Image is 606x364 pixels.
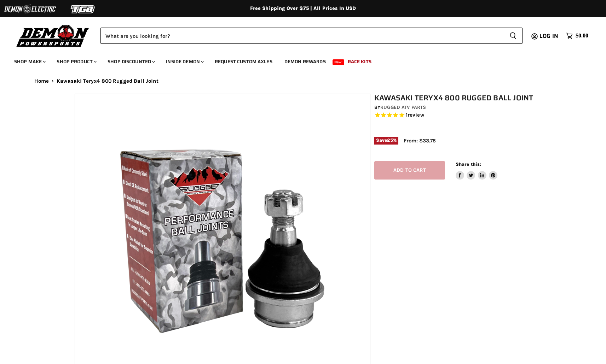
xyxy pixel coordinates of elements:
a: Race Kits [342,54,377,69]
span: 25 [387,137,393,143]
a: Inside Demon [161,54,208,69]
form: Product [100,28,523,44]
a: Shop Make [9,54,50,69]
a: Shop Product [51,54,101,69]
span: From: $33.75 [404,137,436,144]
a: Rugged ATV Parts [380,104,426,110]
img: TGB Logo 2 [57,2,110,16]
span: Save % [374,137,398,145]
a: Shop Discounted [102,54,159,69]
a: Demon Rewards [279,54,331,69]
ul: Main menu [9,52,587,69]
a: Home [34,78,49,84]
span: Share this: [456,162,481,167]
h1: Kawasaki Teryx4 800 Rugged Ball Joint [374,94,536,102]
div: by [374,104,536,111]
span: review [408,112,424,118]
a: $0.00 [562,31,592,41]
img: Demon Electric Logo 2 [4,2,57,16]
span: New! [333,59,345,65]
span: Log in [539,31,558,40]
span: Rated 5.0 out of 5 stars 1 reviews [374,112,536,119]
a: Log in [536,33,562,39]
span: Kawasaki Teryx4 800 Rugged Ball Joint [57,78,158,84]
input: Search [100,28,504,44]
button: Search [504,28,523,44]
aside: Share this: [456,161,498,180]
div: Free Shipping Over $75 | All Prices In USD [20,5,586,12]
nav: Breadcrumbs [20,78,586,84]
span: $0.00 [576,33,588,39]
img: Demon Powersports [14,23,92,48]
span: 1 reviews [406,112,424,118]
a: Request Custom Axles [209,54,278,69]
